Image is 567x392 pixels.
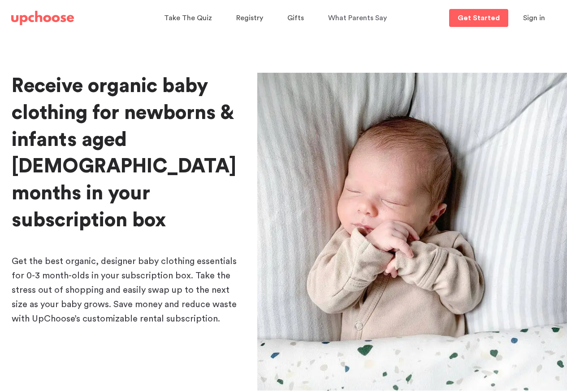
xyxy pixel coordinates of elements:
[328,9,390,27] a: What Parents Say
[236,9,266,27] a: Registry
[164,9,215,27] a: Take The Quiz
[12,73,243,234] h1: Receive organic baby clothing for newborns & infants aged [DEMOGRAPHIC_DATA] months in your subsc...
[236,14,263,22] span: Registry
[164,14,212,22] span: Take The Quiz
[449,9,508,27] a: Get Started
[287,9,307,27] a: Gifts
[287,14,304,22] span: Gifts
[11,11,74,25] img: UpChoose
[523,14,545,22] span: Sign in
[12,257,237,323] span: Get the best organic, designer baby clothing essentials for 0-3 month-olds in your subscription b...
[328,14,387,22] span: What Parents Say
[458,14,500,22] p: Get Started
[11,9,74,27] a: UpChoose
[512,9,556,27] button: Sign in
